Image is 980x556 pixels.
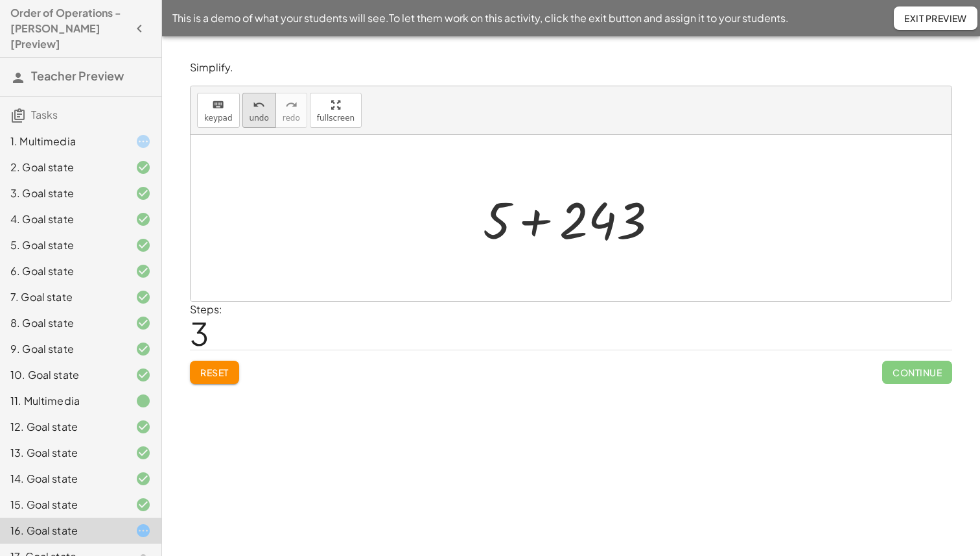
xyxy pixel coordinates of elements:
[10,263,115,279] div: 6. Goal state
[135,289,151,305] i: Task finished and correct.
[212,97,224,113] i: keyboard
[250,114,269,123] span: undo
[172,10,789,26] span: This is a demo of what your students will see. To let them work on this activity, click the exit ...
[135,367,151,383] i: Task finished and correct.
[135,445,151,461] i: Task finished and correct.
[10,315,115,331] div: 8. Goal state
[285,97,297,113] i: redo
[10,393,115,409] div: 11. Multimedia
[10,186,115,201] div: 3. Goal state
[190,313,209,353] span: 3
[10,289,115,305] div: 7. Goal state
[10,341,115,357] div: 9. Goal state
[10,523,115,538] div: 16. Goal state
[135,497,151,513] i: Task finished and correct.
[190,60,952,75] p: Simplify.
[10,237,115,253] div: 5. Goal state
[310,93,362,128] button: fullscreen
[31,68,124,83] span: Teacher Preview
[135,393,151,409] i: Task finished.
[135,419,151,435] i: Task finished and correct.
[135,160,151,175] i: Task finished and correct.
[190,302,222,316] label: Steps:
[10,160,115,175] div: 2. Goal state
[204,114,233,123] span: keypad
[10,212,115,227] div: 4. Goal state
[135,212,151,227] i: Task finished and correct.
[135,263,151,279] i: Task finished and correct.
[10,471,115,487] div: 14. Goal state
[10,419,115,435] div: 12. Goal state
[10,445,115,461] div: 13. Goal state
[10,497,115,513] div: 15. Goal state
[904,12,967,24] span: Exit Preview
[200,367,229,378] span: Reset
[135,471,151,487] i: Task finished and correct.
[135,523,151,538] i: Task started.
[283,114,300,123] span: redo
[135,315,151,331] i: Task finished and correct.
[135,134,151,149] i: Task started.
[135,341,151,357] i: Task finished and correct.
[242,93,276,128] button: undoundo
[10,134,115,149] div: 1. Multimedia
[894,6,977,30] button: Exit Preview
[135,237,151,253] i: Task finished and correct.
[190,361,239,384] button: Reset
[253,97,265,113] i: undo
[317,114,355,123] span: fullscreen
[197,93,240,128] button: keyboardkeypad
[31,108,58,121] span: Tasks
[275,93,307,128] button: redoredo
[10,367,115,383] div: 10. Goal state
[135,186,151,201] i: Task finished and correct.
[10,5,128,52] h4: Order of Operations - [PERSON_NAME] [Preview]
